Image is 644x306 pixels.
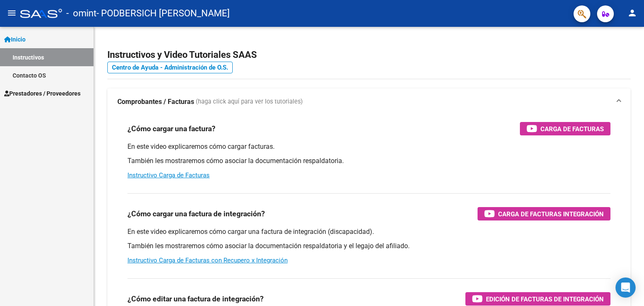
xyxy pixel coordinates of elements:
[127,208,265,220] h3: ¿Cómo cargar una factura de integración?
[465,292,610,306] button: Edición de Facturas de integración
[7,8,17,18] mat-icon: menu
[127,227,610,236] p: En este video explicaremos cómo cargar una factura de integración (discapacidad).
[540,124,604,134] span: Carga de Facturas
[127,156,610,166] p: También les mostraremos cómo asociar la documentación respaldatoria.
[498,209,604,219] span: Carga de Facturas Integración
[4,89,80,98] span: Prestadores / Proveedores
[520,122,610,135] button: Carga de Facturas
[486,294,604,304] span: Edición de Facturas de integración
[127,293,264,305] h3: ¿Cómo editar una factura de integración?
[117,97,194,106] strong: Comprobantes / Facturas
[478,207,610,220] button: Carga de Facturas Integración
[96,4,230,23] span: - PODBERSICH [PERSON_NAME]
[127,171,210,179] a: Instructivo Carga de Facturas
[107,88,631,115] mat-expansion-panel-header: Comprobantes / Facturas (haga click aquí para ver los tutoriales)
[127,241,610,251] p: También les mostraremos cómo asociar la documentación respaldatoria y el legajo del afiliado.
[4,35,26,44] span: Inicio
[107,47,631,63] h2: Instructivos y Video Tutoriales SAAS
[107,62,233,73] a: Centro de Ayuda - Administración de O.S.
[127,123,216,135] h3: ¿Cómo cargar una factura?
[196,97,303,106] span: (haga click aquí para ver los tutoriales)
[127,142,610,151] p: En este video explicaremos cómo cargar facturas.
[615,277,636,298] div: Open Intercom Messenger
[66,4,96,23] span: - omint
[127,257,288,264] a: Instructivo Carga de Facturas con Recupero x Integración
[627,8,637,18] mat-icon: person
